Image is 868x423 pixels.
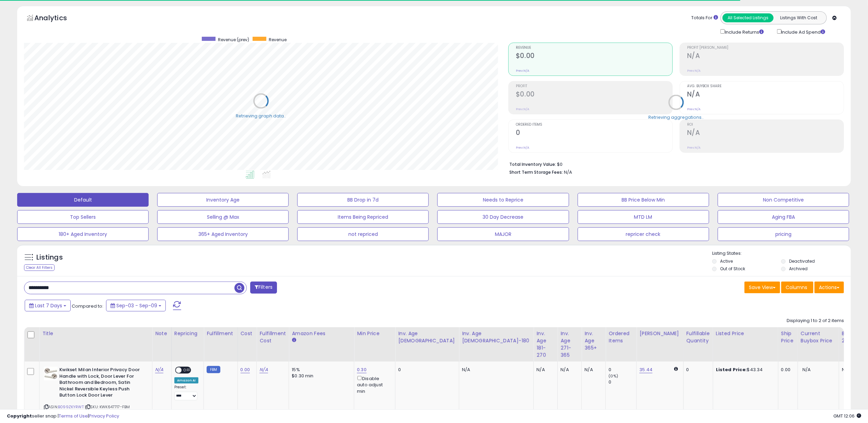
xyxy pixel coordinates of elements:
div: N/A [842,367,865,373]
button: BB Price Below Min [578,193,709,207]
button: Selling @ Max [157,210,289,224]
span: Last 7 Days [35,302,62,309]
b: Kwikset Milan Interior Privacy Door Handle with Lock, Door Lever For Bathroom and Bedroom, Satin ... [59,367,143,400]
div: Fulfillment [207,330,234,337]
button: Actions [814,282,844,293]
a: Privacy Policy [89,413,119,419]
div: Fulfillment Cost [259,330,286,344]
div: N/A [560,367,576,373]
strong: Copyright [7,413,32,419]
div: Inv. Age [DEMOGRAPHIC_DATA] [398,330,456,344]
span: Sep-03 - Sep-09 [116,302,157,309]
span: OFF [182,367,193,373]
div: Current Buybox Price [801,330,836,344]
span: Columns [786,284,807,291]
button: 365+ Aged Inventory [157,227,289,241]
div: Include Returns [715,28,772,36]
div: 15% [292,367,349,373]
span: 2025-09-17 12:06 GMT [833,413,861,419]
button: repricer check [578,227,709,241]
button: Non Competitive [718,193,849,207]
div: seller snap | | [7,413,119,420]
button: Inventory Age [157,193,289,207]
div: Inv. Age [DEMOGRAPHIC_DATA]-180 [462,330,531,344]
div: Clear All Filters [24,264,55,271]
label: Archived [789,266,808,272]
div: Totals For [691,15,718,21]
button: Listings With Cost [773,13,824,22]
div: Note [155,330,169,337]
div: 0.00 [781,367,792,373]
button: Sep-03 - Sep-09 [106,300,166,311]
img: 31ILzLka5+L._SL40_.jpg [44,367,58,380]
small: (0%) [609,373,618,379]
div: Disable auto adjust min [357,375,390,395]
button: All Selected Listings [722,13,774,22]
h5: Analytics [34,13,80,24]
div: Retrieving graph data.. [236,113,286,119]
button: Last 7 Days [25,300,71,311]
div: Inv. Age 271-365 [560,330,579,359]
div: Fulfillable Quantity [686,330,710,344]
a: B099ZKYRWT [58,404,84,410]
div: Retrieving aggregations.. [649,114,704,120]
p: Listing States: [712,250,851,257]
a: 0.30 [357,366,367,373]
div: [PERSON_NAME] [639,330,680,337]
button: Items Being Repriced [297,210,429,224]
div: Ordered Items [609,330,634,344]
button: pricing [718,227,849,241]
div: $43.34 [716,367,773,373]
div: BB Share 24h. [842,330,867,344]
div: Inv. Age 181-270 [536,330,555,359]
button: Default [17,193,149,207]
button: BB Drop in 7d [297,193,429,207]
div: Amazon Fees [292,330,351,337]
div: N/A [536,367,552,373]
button: MAJOR [437,227,569,241]
div: Title [42,330,149,337]
button: Save View [744,282,780,293]
div: Repricing [174,330,201,337]
div: Displaying 1 to 2 of 2 items [787,318,844,324]
div: 0 [686,367,708,373]
div: Preset: [174,385,198,400]
div: 0 [609,367,636,373]
a: N/A [259,366,268,373]
button: Filters [250,282,277,294]
span: Compared to: [72,303,103,309]
button: Columns [781,282,813,293]
div: Amazon AI [174,377,198,384]
div: $0.30 min [292,373,349,379]
label: Out of Stock [720,266,745,272]
button: not repriced [297,227,429,241]
a: 35.44 [639,366,652,373]
h5: Listings [36,253,63,262]
label: Active [720,258,733,264]
div: Min Price [357,330,392,337]
div: Inv. Age 365+ [585,330,603,352]
a: Terms of Use [59,413,88,419]
small: Amazon Fees. [292,337,296,343]
div: Include Ad Spend [772,28,836,36]
span: N/A [802,366,811,373]
div: Listed Price [716,330,775,337]
a: 0.00 [241,366,250,373]
button: 30 Day Decrease [437,210,569,224]
button: Top Sellers [17,210,149,224]
div: N/A [585,367,600,373]
span: | SKU: KWK647717-FBM [85,404,130,410]
label: Deactivated [789,258,815,264]
div: 0 [609,379,636,385]
button: 180+ Aged Inventory [17,227,149,241]
button: MTD LM [578,210,709,224]
div: Ship Price [781,330,795,344]
small: FBM [207,366,220,373]
b: Listed Price: [716,366,747,373]
div: 0 [398,367,454,373]
button: Aging FBA [718,210,849,224]
a: N/A [155,366,163,373]
button: Needs to Reprice [437,193,569,207]
div: N/A [462,367,528,373]
div: Cost [241,330,254,337]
